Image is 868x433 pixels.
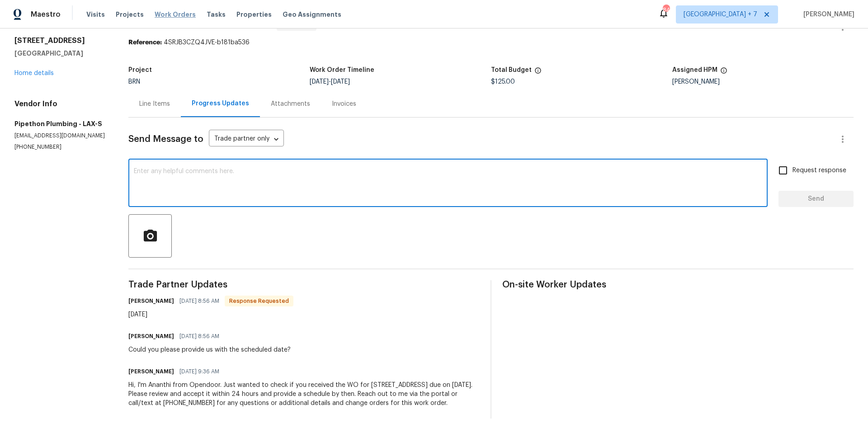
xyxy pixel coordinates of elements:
span: [DATE] 8:56 AM [179,332,219,341]
span: [DATE] [331,79,350,85]
h5: Work Order Timeline [310,67,374,73]
div: Line Items [139,99,170,108]
div: [DATE] [128,310,293,319]
span: Send Message to [128,135,203,144]
span: The hpm assigned to this work order. [720,67,727,79]
h5: Assigned HPM [672,67,717,73]
span: [DATE] 9:36 AM [179,367,219,376]
span: Trade Partner Updates [128,280,480,289]
span: - [310,79,350,85]
h5: Total Budget [491,67,532,73]
span: Response Requested [226,297,292,306]
h4: Vendor Info [14,99,107,108]
h2: [STREET_ADDRESS] [14,36,107,45]
b: Reference: [128,39,162,46]
div: [PERSON_NAME] [672,79,854,85]
span: [DATE] [310,79,329,85]
h6: [PERSON_NAME] [128,332,174,341]
div: Hi, I'm Ananthi from Opendoor. Just wanted to check if you received the WO for [STREET_ADDRESS] d... [128,381,480,408]
div: Progress Updates [192,99,249,108]
span: [GEOGRAPHIC_DATA] + 7 [684,10,757,19]
span: $125.00 [491,79,515,85]
span: BRN [128,79,140,85]
div: Invoices [332,99,356,108]
span: Work Orders [155,10,196,19]
div: 4SRJB3CZQ4JVE-b181ba536 [128,38,854,47]
span: The total cost of line items that have been proposed by Opendoor. This sum includes line items th... [534,67,542,79]
h5: [GEOGRAPHIC_DATA] [14,49,107,58]
span: Maestro [31,10,61,19]
h5: Project [128,67,152,73]
span: Properties [236,10,272,19]
span: Geo Assignments [283,10,341,19]
p: [EMAIL_ADDRESS][DOMAIN_NAME] [14,132,107,140]
p: [PHONE_NUMBER] [14,143,107,151]
div: 84 [663,5,669,14]
span: Request response [793,166,846,175]
a: Home details [14,70,54,76]
span: Projects [116,10,144,19]
h6: [PERSON_NAME] [128,367,174,376]
div: Trade partner only [209,132,284,147]
h5: Pipethon Plumbing - LAX-S [14,119,107,128]
span: Tasks [207,11,226,18]
div: Attachments [271,99,310,108]
div: Could you please provide us with the scheduled date? [128,345,291,354]
span: [DATE] 8:56 AM [179,297,219,306]
h6: [PERSON_NAME] [128,297,174,306]
span: [PERSON_NAME] [800,10,854,19]
span: Visits [86,10,105,19]
span: On-site Worker Updates [502,280,854,289]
